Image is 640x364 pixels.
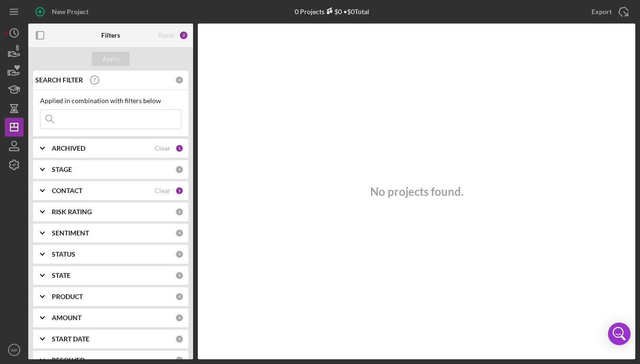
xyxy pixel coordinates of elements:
b: ARCHIVED [52,145,85,152]
b: STATUS [52,251,75,258]
b: RESOLVED [52,356,85,364]
button: New Project [28,2,98,21]
div: 0 [175,292,184,301]
div: 0 [175,250,184,259]
button: Apply [92,52,130,66]
button: WF [5,340,24,359]
div: 0 [175,165,184,174]
b: RISK RATING [52,208,92,216]
div: Export [591,2,612,21]
div: 0 [175,76,184,84]
h3: No projects found. [370,185,463,198]
b: SENTIMENT [52,229,89,237]
div: Open Intercom Messenger [608,323,631,345]
b: STATE [52,272,71,279]
div: Reset [158,32,174,39]
b: STAGE [52,166,72,173]
div: 0 [175,335,184,343]
b: SEARCH FILTER [35,76,83,84]
div: Clear [154,145,170,152]
div: 0 [175,314,184,322]
div: 2 [179,31,188,40]
div: 0 [175,208,184,216]
div: 0 [175,271,184,280]
b: AMOUNT [52,314,81,322]
div: 1 [175,144,184,153]
text: WF [11,348,18,353]
div: 0 Projects • $0 Total [295,8,369,16]
b: CONTACT [52,187,82,194]
div: $0 [324,8,342,16]
div: Clear [154,187,170,194]
div: Apply [102,52,120,66]
button: Export [582,2,635,21]
b: PRODUCT [52,293,83,300]
div: 1 [175,186,184,195]
b: Filters [101,32,120,39]
b: START DATE [52,335,89,343]
div: New Project [52,2,89,21]
div: 0 [175,229,184,237]
div: Applied in combination with filters below [40,97,181,105]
